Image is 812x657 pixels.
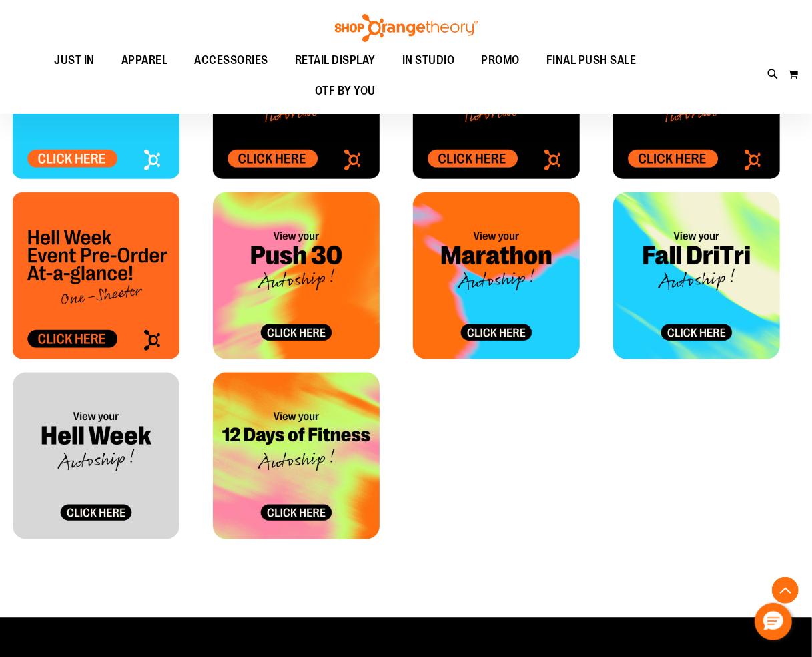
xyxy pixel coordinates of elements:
img: HELLWEEK_Allocation Tile [13,373,179,539]
a: IN STUDIO [389,45,468,75]
img: HELLWEEK_Allocation Tile [13,192,179,359]
a: JUST IN [41,45,109,76]
span: PROMO [482,45,520,75]
a: APPAREL [108,45,181,76]
span: JUST IN [55,45,95,75]
a: RETAIL DISPLAY [282,45,389,76]
a: OTF BY YOU [302,76,389,107]
span: RETAIL DISPLAY [295,45,376,75]
span: OTF BY YOU [315,76,376,106]
span: APPAREL [121,45,168,75]
a: PROMO [468,45,534,76]
span: ACCESSORIES [195,45,269,75]
button: Back To Top [772,577,799,604]
img: FALL DRI TRI_Allocation Tile [613,192,780,359]
a: ACCESSORIES [181,45,282,76]
img: Shop Orangetheory [333,14,480,42]
span: IN STUDIO [402,45,455,75]
a: FINAL PUSH SALE [533,45,650,76]
span: FINAL PUSH SALE [546,45,637,75]
img: OTF Tile - Marathon Marketing [413,192,580,359]
button: Hello, have a question? Let’s chat. [755,603,792,640]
